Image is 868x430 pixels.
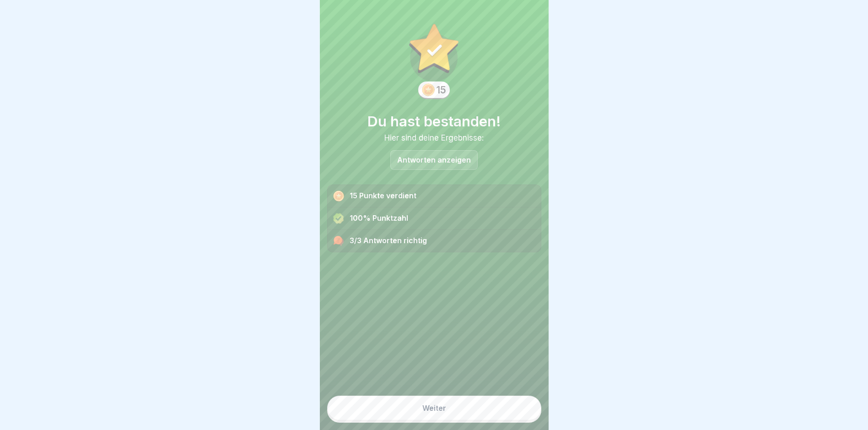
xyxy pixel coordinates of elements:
[328,207,541,230] div: 100% Punktzahl
[328,230,541,252] div: 3/3 Antworten richtig
[328,185,541,207] div: 15 Punkte verdient
[437,84,446,96] div: 15
[327,113,541,130] h1: Du hast bestanden!
[327,133,541,142] div: Hier sind deine Ergebnisse:
[422,404,446,412] div: Weiter
[397,156,471,164] p: Antworten anzeigen
[327,396,541,420] button: Weiter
